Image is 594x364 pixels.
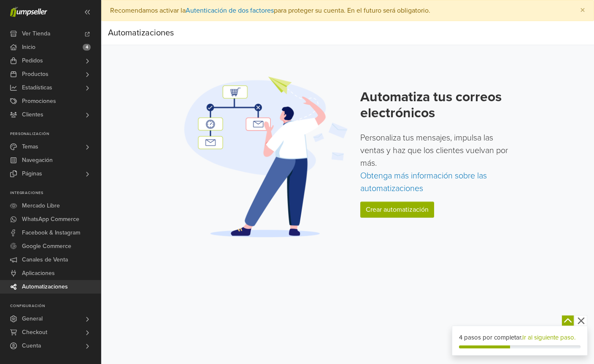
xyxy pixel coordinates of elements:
a: Autenticación de dos factores [186,6,274,15]
span: Inicio [22,40,35,54]
span: WhatsApp Commerce [22,213,79,226]
a: Ir al siguiente paso. [522,334,575,341]
span: Productos [22,67,49,81]
span: Automatizaciones [22,280,68,294]
span: × [580,4,585,16]
span: Canales de Venta [22,253,68,267]
span: Estadísticas [22,81,52,94]
span: 4 [83,44,91,51]
span: Google Commerce [22,240,71,253]
span: Promociones [22,94,56,108]
span: Clientes [22,108,43,121]
span: Navegación [22,154,53,167]
div: 4 pasos por completar. [459,333,580,342]
a: Crear automatización [360,202,434,218]
button: Close [572,0,594,21]
span: Cuenta [22,339,41,353]
img: Automation [181,75,350,238]
span: Temas [22,140,38,154]
span: Ver Tienda [22,27,50,40]
p: Integraciones [10,191,101,196]
span: Facebook & Instagram [22,226,80,240]
div: Automatizaciones [108,24,174,41]
span: Pedidos [22,54,43,67]
span: Checkout [22,326,47,339]
p: Personaliza tus mensajes, impulsa las ventas y haz que los clientes vuelvan por más. [360,132,514,195]
span: General [22,312,43,326]
span: Aplicaciones [22,267,55,280]
p: Personalización [10,132,101,137]
span: Páginas [22,167,42,181]
p: Configuración [10,304,101,309]
span: Mercado Libre [22,199,60,213]
a: Obtenga más información sobre las automatizaciones [360,171,487,194]
h2: Automatiza tus correos electrónicos [360,89,514,121]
